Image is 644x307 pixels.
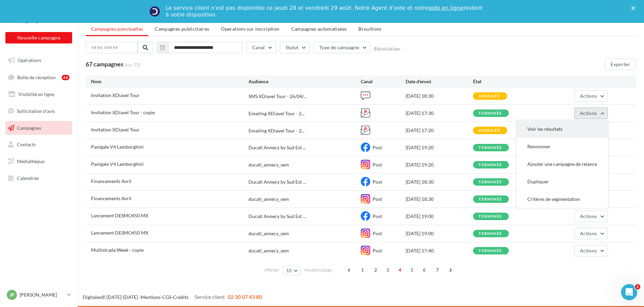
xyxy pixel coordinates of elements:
[473,78,540,85] div: État
[517,173,608,190] button: Dupliquer
[406,144,473,151] div: [DATE] 19:20
[580,93,597,99] span: Actions
[248,179,306,185] span: Ducati Annecy by Sud Est ...
[17,108,55,114] span: Sollicitation d'avis
[5,288,72,301] a: JP [PERSON_NAME]
[91,247,144,253] span: Multistrada Week - copie
[478,163,502,167] div: terminée
[18,91,54,97] span: Visibilité en ligne
[357,265,368,275] span: 1
[4,154,74,168] a: Médiathèque
[4,70,74,85] a: Boîte de réception46
[20,291,64,298] p: [PERSON_NAME]
[406,179,473,185] div: [DATE] 18:30
[91,230,148,236] span: Lancement DESMO450 MX
[304,267,332,273] span: résultats/page
[361,78,406,85] div: Canal
[91,78,248,85] div: Nom
[406,161,473,168] div: [DATE] 19:20
[17,175,39,181] span: Calendrier
[91,178,131,184] span: Financements Avril
[248,161,289,168] div: ducati_annecy_sem
[517,155,608,173] button: Ajouter une campagne de relance
[86,60,123,68] span: 67 campagnes
[370,265,381,275] span: 2
[517,190,608,208] button: Critères de segmentation
[314,42,371,53] button: Type de campagne
[124,61,140,68] span: (sur 71)
[580,213,597,219] span: Actions
[17,158,45,164] span: Médiathèque
[155,26,209,32] span: Campagnes publicitaires
[478,180,502,184] div: terminée
[478,214,502,219] div: terminée
[478,146,502,150] div: terminée
[291,26,347,32] span: Campagnes automatisées
[4,137,74,152] a: Contacts
[478,232,502,236] div: terminée
[635,284,640,289] span: 1
[91,92,140,98] span: Invitation XDiavel Tour
[406,196,473,203] div: [DATE] 18:30
[574,228,608,239] button: Actions
[373,196,382,202] span: Post
[358,26,382,32] span: Brouillons
[248,110,304,117] span: Emailing XDiavel Tour - 2...
[574,245,608,256] button: Actions
[4,104,74,118] a: Sollicitation d'avis
[373,162,382,167] span: Post
[580,110,597,116] span: Actions
[4,171,74,185] a: Calendrier
[4,53,74,67] a: Opérations
[248,230,289,237] div: ducati_annecy_sem
[283,266,300,275] button: 10
[91,127,140,132] span: Invitation XDiavel Tour
[195,294,225,300] span: Service client
[478,128,500,133] div: annulée
[574,211,608,222] button: Actions
[248,93,306,100] span: SMS XDiavel Tour - 26/04/...
[580,231,597,236] span: Actions
[478,197,502,202] div: terminée
[517,138,608,155] button: Renommer
[246,42,276,53] button: Canal
[574,90,608,102] button: Actions
[605,59,636,70] button: Exporter
[432,265,443,275] span: 7
[141,294,160,300] a: Mentions
[248,213,306,220] span: Ducati Annecy by Sud Est ...
[91,144,144,150] span: Panigale V4 Lamborghini
[429,5,463,11] a: aide en ligne
[382,265,393,275] span: 3
[373,179,382,185] span: Post
[17,142,36,147] span: Contacts
[264,267,280,273] span: Afficher
[517,120,608,138] button: Voir les résultats
[18,57,41,63] span: Opérations
[91,161,144,167] span: Panigale V4 Lamborghini
[406,213,473,220] div: [DATE] 19:00
[248,247,289,254] div: ducati_annecy_sem
[373,231,382,236] span: Post
[5,32,72,43] button: Nouvelle campagne
[228,294,262,300] span: 02 30 07 43 80
[406,230,473,237] div: [DATE] 19:00
[166,5,484,18] div: Le service client n'est pas disponible ce jeudi 28 et vendredi 29 août. Notre Agent d'aide et not...
[248,127,304,134] span: Emailing XDiavel Tour - 2...
[4,87,74,101] a: Visibilité en ligne
[394,265,405,275] span: 4
[62,75,69,80] div: 46
[621,284,637,300] iframe: Intercom live chat
[91,213,148,218] span: Lancement DESMO450 MX
[83,294,102,300] a: Digitaleo
[248,196,289,203] div: ducati_annecy_sem
[91,110,155,115] span: Invitation XDiavel Tour - copie
[83,294,262,300] span: © [DATE]-[DATE] - - -
[17,74,56,80] span: Boîte de réception
[17,125,41,130] span: Campagnes
[580,248,597,253] span: Actions
[407,265,417,275] span: 5
[406,247,473,254] div: [DATE] 17:40
[9,291,14,298] span: JP
[574,108,608,119] button: Actions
